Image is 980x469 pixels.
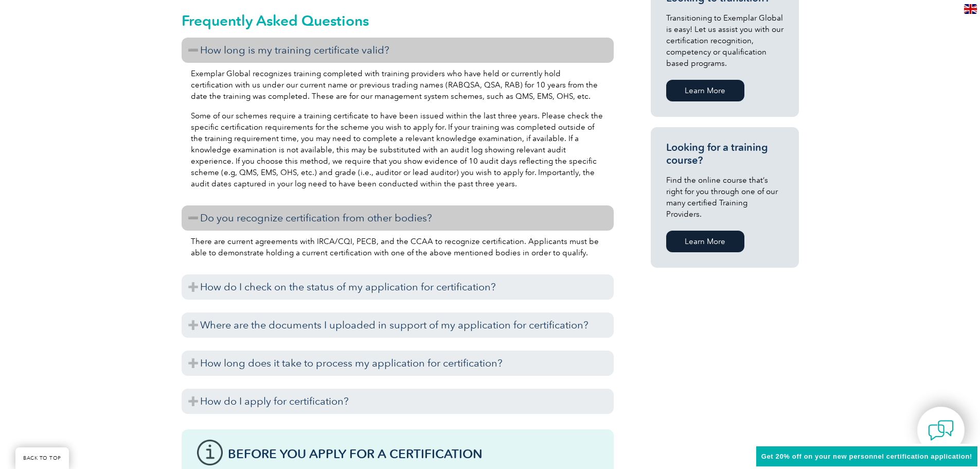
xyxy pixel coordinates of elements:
h3: How long does it take to process my application for certification? [182,351,614,376]
h3: How do I check on the status of my application for certification? [182,274,614,300]
p: Some of our schemes require a training certificate to have been issued within the last three year... [191,110,604,189]
h3: Do you recognize certification from other bodies? [182,205,614,231]
h3: Before You Apply For a Certification [228,447,598,460]
h2: Frequently Asked Questions [182,12,614,29]
img: en [964,4,977,14]
h3: Looking for a training course? [666,141,783,167]
h3: Where are the documents I uploaded in support of my application for certification? [182,312,614,338]
h3: How do I apply for certification? [182,389,614,414]
h3: How long is my training certificate valid? [182,38,614,63]
p: Transitioning to Exemplar Global is easy! Let us assist you with our certification recognition, c... [666,12,783,69]
img: contact-chat.png [928,418,954,443]
p: There are current agreements with IRCA/CQI, PECB, and the CCAA to recognize certification. Applic... [191,236,604,258]
span: Get 20% off on your new personnel certification application! [761,453,972,460]
a: BACK TO TOP [15,447,69,469]
a: Learn More [666,231,744,252]
a: Learn More [666,80,744,101]
p: Find the online course that’s right for you through one of our many certified Training Providers. [666,175,783,220]
p: Exemplar Global recognizes training completed with training providers who have held or currently ... [191,68,604,102]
